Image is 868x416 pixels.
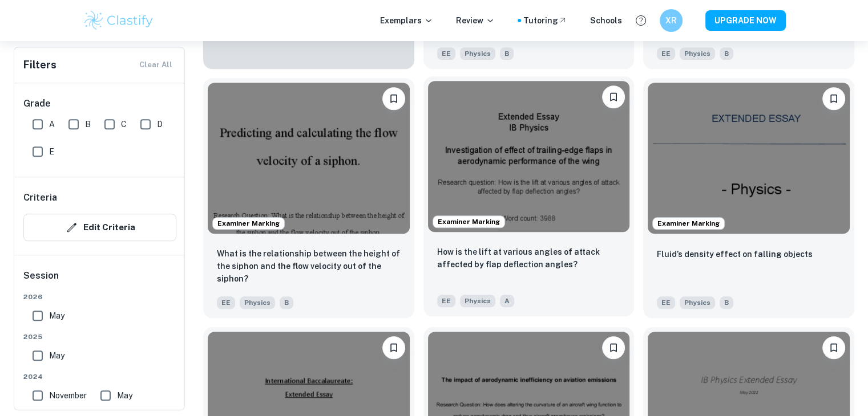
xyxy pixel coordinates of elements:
[643,78,854,318] a: Examiner MarkingBookmarkFluid’s density effect on falling objectsEEPhysicsB
[500,47,514,60] span: B
[657,296,675,309] span: EE
[456,14,495,27] p: Review
[23,292,176,302] span: 2026
[680,47,715,60] span: Physics
[382,87,405,110] button: Bookmark
[602,336,625,359] button: Bookmark
[23,332,176,342] span: 2025
[720,296,733,309] span: B
[83,9,155,32] img: Clastify logo
[680,296,715,309] span: Physics
[664,14,677,27] h6: XR
[648,83,850,234] img: Physics EE example thumbnail: Fluid’s density effect on falling object
[217,296,235,309] span: EE
[157,118,163,130] span: D
[437,47,455,60] span: EE
[23,214,176,241] button: Edit Criteria
[380,14,433,27] p: Exemplars
[217,247,401,285] p: What is the relationship between the height of the siphon and the flow velocity out of the siphon?
[49,145,54,158] span: E
[590,14,622,27] a: Schools
[280,296,293,309] span: B
[705,10,786,31] button: UPGRADE NOW
[240,296,275,309] span: Physics
[602,85,625,108] button: Bookmark
[822,336,845,359] button: Bookmark
[423,78,635,318] a: Examiner MarkingBookmarkHow is the lift at various angles of attack affected by flap deflection a...
[631,11,651,30] button: Help and Feedback
[460,295,495,307] span: Physics
[657,47,675,60] span: EE
[49,118,55,130] span: A
[523,14,567,27] a: Tutoring
[382,336,405,359] button: Bookmark
[121,118,127,130] span: C
[428,81,630,232] img: Physics EE example thumbnail: How is the lift at various angles of att
[85,118,91,130] span: B
[653,218,724,229] span: Examiner Marking
[49,309,64,322] span: May
[437,246,621,271] p: How is the lift at various angles of attack affected by flap deflection angles?
[49,349,64,362] span: May
[460,47,495,60] span: Physics
[23,269,176,292] h6: Session
[822,87,845,110] button: Bookmark
[500,295,514,307] span: A
[117,389,132,402] span: May
[437,295,455,307] span: EE
[23,372,176,382] span: 2024
[433,217,504,227] span: Examiner Marking
[49,389,87,402] span: November
[203,78,414,318] a: Examiner MarkingBookmarkWhat is the relationship between the height of the siphon and the flow ve...
[213,218,284,229] span: Examiner Marking
[657,248,813,260] p: Fluid’s density effect on falling objects
[23,191,57,205] h6: Criteria
[660,9,683,32] button: XR
[23,57,56,73] h6: Filters
[23,97,176,111] h6: Grade
[720,47,733,60] span: B
[208,83,410,234] img: Physics EE example thumbnail: What is the relationship between the hei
